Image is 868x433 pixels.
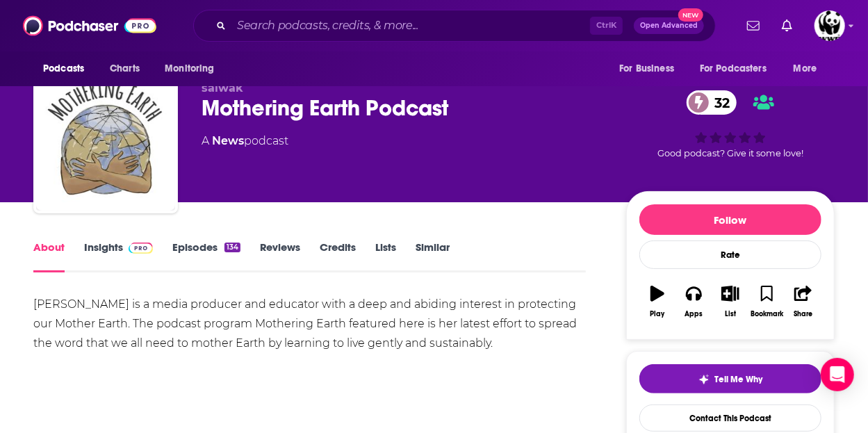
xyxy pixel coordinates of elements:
a: Reviews [260,240,300,272]
span: Ctrl K [590,17,623,35]
a: News [212,134,244,147]
a: InsightsPodchaser Pro [84,240,153,272]
button: Open AdvancedNew [634,17,704,34]
span: Charts [110,59,140,79]
a: Contact This Podcast [639,405,821,432]
span: Tell Me Why [715,374,763,385]
button: open menu [33,56,102,82]
button: open menu [155,56,232,82]
span: More [794,59,817,79]
input: Search podcasts, credits, & more... [231,15,590,37]
button: Show profile menu [814,10,845,41]
a: Lists [375,240,396,272]
div: 32Good podcast? Give it some love! [626,81,835,168]
button: open menu [691,56,787,82]
span: New [678,8,703,22]
button: Apps [675,277,712,327]
button: List [712,277,748,327]
img: User Profile [814,10,845,41]
div: A podcast [202,133,288,149]
button: open menu [609,56,691,82]
span: Podcasts [43,59,84,79]
img: tell me why sparkle [698,374,710,385]
span: Open Advanced [640,22,698,29]
span: Good podcast? Give it some love! [657,148,803,158]
a: About [33,240,65,272]
a: Episodes134 [172,240,240,272]
a: Show notifications dropdown [776,14,798,38]
button: Follow [639,204,821,235]
button: tell me why sparkleTell Me Why [639,364,821,393]
span: 32 [701,90,737,115]
div: Apps [685,310,703,318]
div: Open Intercom Messenger [821,358,854,391]
div: 134 [224,243,240,252]
div: List [725,310,736,318]
span: salwak [202,81,243,95]
span: For Podcasters [700,59,767,79]
button: Share [785,277,821,327]
a: Show notifications dropdown [742,14,765,38]
div: Share [794,310,812,318]
img: Podchaser Pro [129,243,153,254]
a: 32 [687,90,737,115]
img: Mothering Earth Podcast [36,72,175,211]
span: Monitoring [165,59,214,79]
button: open menu [784,56,835,82]
span: For Business [619,59,674,79]
img: Podchaser - Follow, Share and Rate Podcasts [23,13,156,39]
a: Similar [416,240,450,272]
a: Charts [101,56,148,82]
div: [PERSON_NAME] is a media producer and educator with a deep and abiding interest in protecting our... [33,295,586,353]
span: Logged in as MXA_Team [814,10,845,41]
div: Bookmark [751,310,783,318]
div: Rate [639,240,821,269]
div: Play [650,310,665,318]
button: Bookmark [748,277,785,327]
button: Play [639,277,675,327]
a: Credits [320,240,356,272]
div: Search podcasts, credits, & more... [193,10,716,42]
